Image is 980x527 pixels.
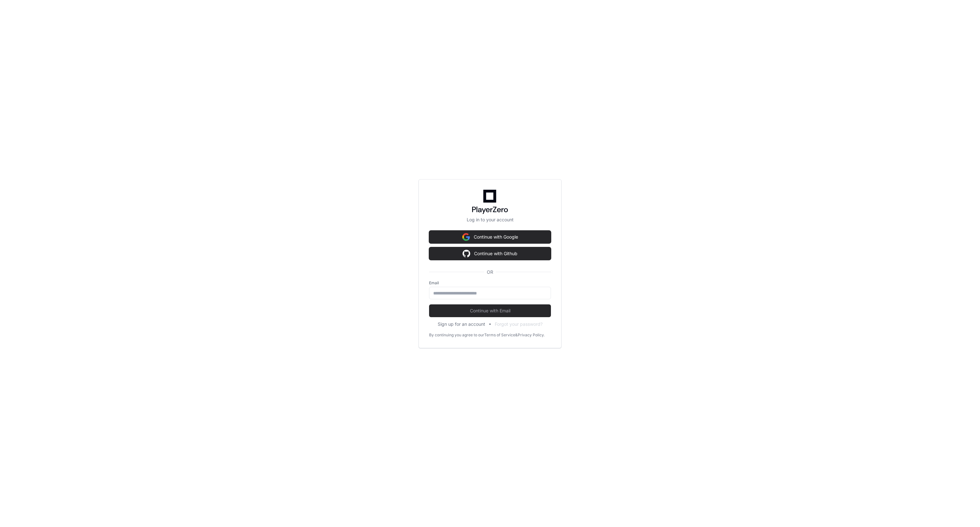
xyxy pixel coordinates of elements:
a: Privacy Policy. [518,332,545,338]
button: Continue with Github [429,247,551,260]
button: Continue with Google [429,231,551,243]
button: Forgot your password? [495,321,543,327]
div: & [515,332,518,338]
p: Log in to your account [429,217,551,223]
img: Sign in with google [462,231,470,243]
label: Email [429,280,551,286]
span: OR [484,269,496,275]
div: By continuing you agree to our [429,332,484,338]
span: Continue with Email [429,308,551,314]
img: Sign in with google [463,247,470,260]
button: Sign up for an account [438,321,485,327]
a: Terms of Service [484,332,515,338]
button: Continue with Email [429,304,551,317]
